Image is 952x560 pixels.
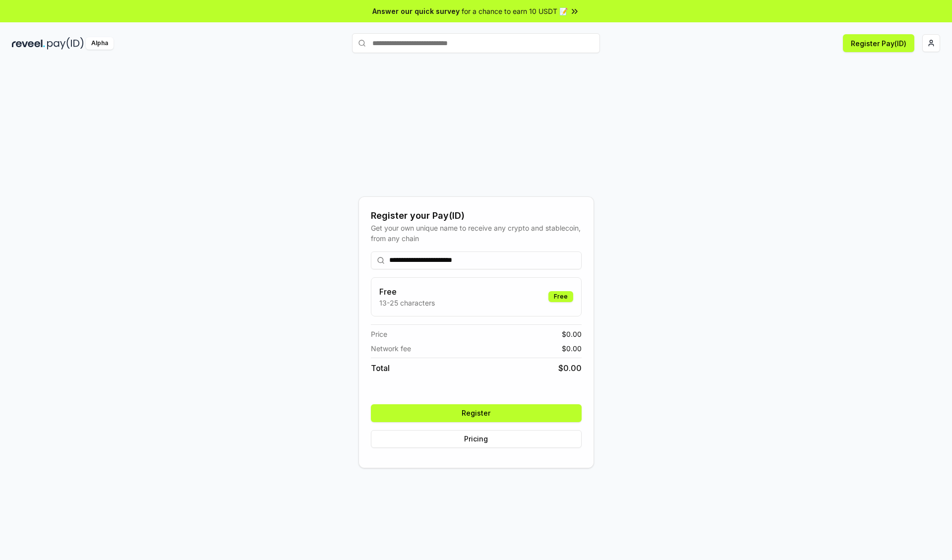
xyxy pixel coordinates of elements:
[371,404,582,422] button: Register
[12,37,45,50] img: reveel_dark
[372,6,460,16] span: Answer our quick survey
[843,34,914,52] button: Register Pay(ID)
[371,223,582,244] div: Get your own unique name to receive any crypto and stablecoin, from any chain
[86,37,114,50] div: Alpha
[371,209,582,223] div: Register your Pay(ID)
[548,291,573,302] div: Free
[562,329,582,339] span: $ 0.00
[562,343,582,354] span: $ 0.00
[47,37,84,50] img: pay_id
[379,286,435,298] h3: Free
[379,298,435,308] p: 13-25 characters
[371,329,387,339] span: Price
[558,362,582,374] span: $ 0.00
[462,6,568,16] span: for a chance to earn 10 USDT 📝
[371,362,390,374] span: Total
[371,430,582,448] button: Pricing
[371,343,411,354] span: Network fee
